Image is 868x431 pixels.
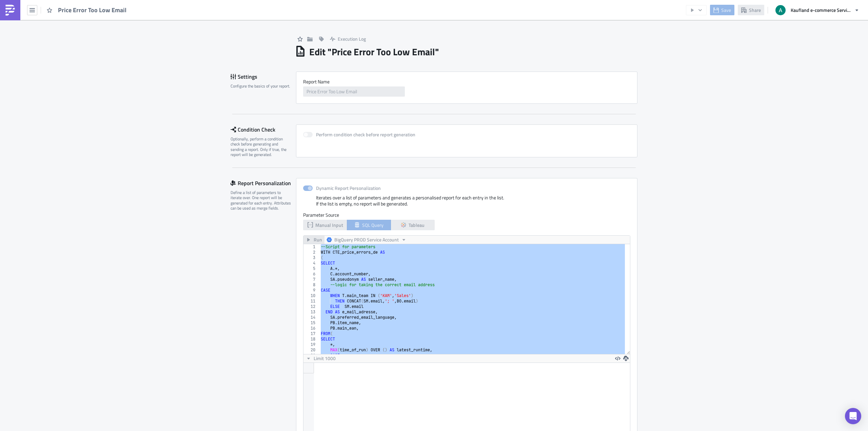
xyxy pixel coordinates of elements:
div: 1 [303,244,320,250]
button: BigQuery PROD Service Account [324,236,409,244]
div: Define a list of parameters to iterate over. One report will be generated for each entry. Attribu... [231,190,292,211]
div: 21 [303,353,320,358]
div: Open Intercom Messenger [845,408,861,424]
div: 2 [303,250,320,255]
span: Price Error Too Low Email [58,6,127,14]
span: Execution Log [338,35,366,42]
div: 19 [303,342,320,347]
em: stĺpci H [20,60,36,65]
strong: Dynamic Report Personalization [316,184,381,192]
div: 16 [303,326,320,331]
span: english version below [3,3,50,9]
div: 17 [303,331,320,336]
strong: {{ row.seller_name }} [88,29,143,35]
div: Optionally, perform a condition check before generating and sending a report. Only if true, the r... [231,136,292,157]
img: PushMetrics [5,5,16,16]
img: Avatar [775,4,786,16]
button: Save [710,5,734,15]
span: Kaufland e-commerce Services GmbH & Co. KG [791,6,852,14]
div: Report Personalization [231,178,296,188]
button: Execution Log [327,34,369,44]
div: 9 [303,288,320,293]
div: 20 [303,347,320,353]
div: 3 [303,255,320,260]
span: V môžete vidieť aktuálnu cenu produktu. [16,60,120,65]
button: Kaufland e-commerce Services GmbH & Co. KG [771,3,863,18]
button: SQL Query [347,220,391,230]
div: 11 [303,298,320,304]
div: Condition Check [231,124,296,135]
label: Parameter Source [303,212,630,218]
button: Tableau [391,220,435,230]
div: 8 [303,282,320,288]
p: {% if row.preferred_email_language=='sk' %} [3,16,324,23]
button: Limit 1000 [303,354,338,363]
span: Manual Input [315,221,343,229]
button: Run [303,236,324,244]
strong: Perform condition check before report generation [316,131,415,138]
h1: Edit " Price Error Too Low Email " [309,46,439,58]
div: 10 [303,293,320,298]
span: Share [749,6,761,14]
span: Limit 1000 [314,355,336,362]
label: Report Nam﻿e [303,79,630,85]
span: BigQuery PROD Service Account [334,236,399,244]
span: SQL Query [362,221,383,229]
div: 13 [303,309,320,315]
div: 18 [303,336,320,342]
button: Manual Input [303,220,347,230]
span: Vážená predajkyňa, vážený predajca [3,30,88,35]
div: 6 [303,271,320,277]
span: domnievame sa, že pri vytváraní [PERSON_NAME] ponúk došlo k chybám. [3,40,169,45]
span: Save [721,6,731,14]
div: 5 [303,266,320,271]
span: Run [314,236,322,244]
div: 14 [303,315,320,320]
div: Iterates over a list of parameters and generates a personalised report for each entry in the list... [303,195,630,212]
div: 7 [303,277,320,282]
button: Share [738,5,764,15]
div: 15 [303,320,320,326]
span: Skontrolujte, prosím, či sú ceny produktov uvedených v prílohe správne. [3,50,175,56]
div: 4 [303,260,320,266]
div: Configure the basics of your report. [231,83,292,89]
div: Settings [231,72,296,82]
span: Tableau [409,221,425,229]
div: 12 [303,304,320,309]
